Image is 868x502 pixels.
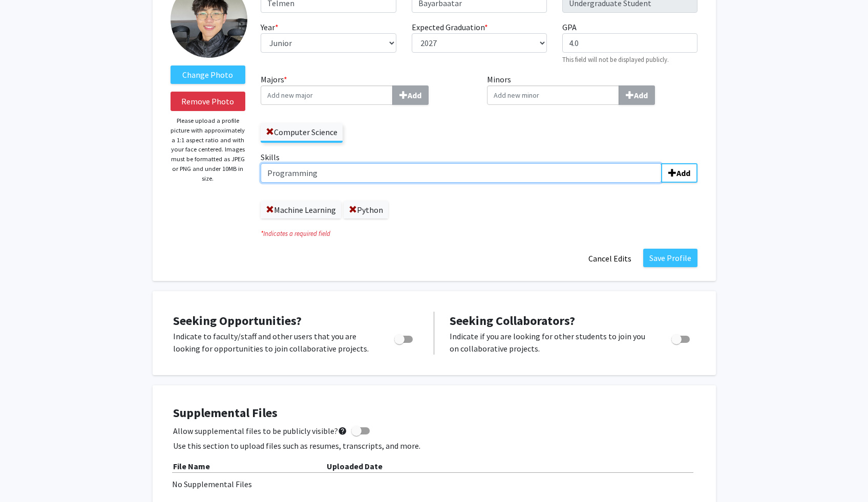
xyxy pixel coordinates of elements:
[661,163,697,183] button: Skills
[667,330,695,345] div: Toggle
[261,163,662,183] input: SkillsAdd
[327,461,383,471] b: Uploaded Date
[261,85,393,105] input: Majors*Add
[619,85,655,105] button: Minors
[171,116,246,183] p: Please upload a profile picture with approximately a 1:1 aspect ratio and with your face centered...
[261,123,343,141] label: Computer Science
[450,313,575,329] span: Seeking Collaborators?
[338,425,347,437] mat-icon: help
[261,151,697,183] label: Skills
[412,21,488,33] label: Expected Graduation
[173,461,210,471] b: File Name
[173,330,375,355] p: Indicate to faculty/staff and other users that you are looking for opportunities to join collabor...
[562,21,577,33] label: GPA
[171,92,246,111] button: Remove Photo
[173,440,695,452] p: Use this section to upload files such as resumes, transcripts, and more.
[261,201,341,219] label: Machine Learning
[171,66,246,84] label: ChangeProfile Picture
[173,406,695,421] h4: Supplemental Files
[562,55,669,63] small: This field will not be displayed publicly.
[172,478,696,490] div: No Supplemental Files
[676,168,690,178] b: Add
[450,330,652,355] p: Indicate if you are looking for other students to join you on collaborative projects.
[643,249,697,267] button: Save Profile
[173,425,347,437] span: Allow supplemental files to be publicly visible?
[582,249,638,268] button: Cancel Edits
[487,73,698,105] label: Minors
[487,85,619,105] input: MinorsAdd
[408,90,421,100] b: Add
[634,90,648,100] b: Add
[392,85,429,105] button: Majors*
[261,73,472,105] label: Majors
[261,229,697,238] i: Indicates a required field
[390,330,418,345] div: Toggle
[344,201,388,219] label: Python
[173,313,302,329] span: Seeking Opportunities?
[8,456,44,494] iframe: Chat
[261,21,279,33] label: Year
